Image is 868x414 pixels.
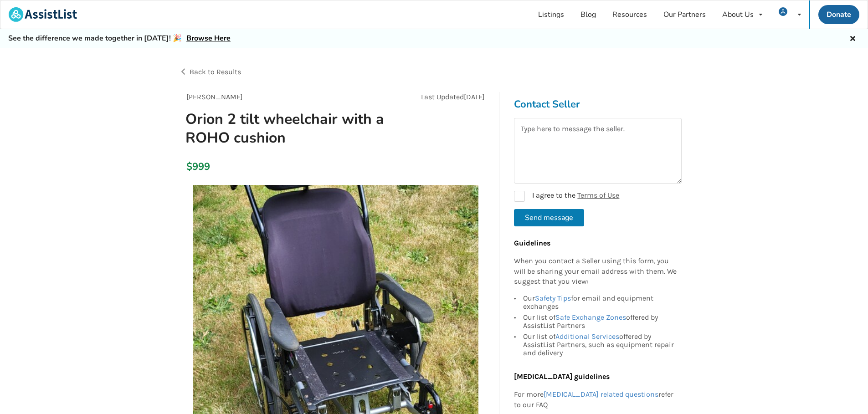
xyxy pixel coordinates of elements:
[722,11,754,18] div: About Us
[9,7,77,22] img: assistlist-logo
[421,92,464,101] span: Last Updated
[186,92,243,101] span: [PERSON_NAME]
[523,294,677,312] div: Our for email and equipment exchanges
[577,191,619,199] a: Terms of Use
[514,98,682,111] h3: Contact Seller
[604,0,655,29] a: Resources
[530,0,572,29] a: Listings
[178,110,394,147] h1: Orion 2 tilt wheelchair with a ROHO cushion
[523,312,677,331] div: Our list of offered by AssistList Partners
[186,33,231,43] a: Browse Here
[514,209,584,226] button: Send message
[514,191,619,202] label: I agree to the
[514,389,677,410] p: For more refer to our FAQ
[8,34,231,43] h5: See the difference we made together in [DATE]! 🎉
[555,332,619,341] a: Additional Services
[818,5,859,24] a: Donate
[655,0,714,29] a: Our Partners
[535,294,571,302] a: Safety Tips
[514,256,677,287] p: When you contact a Seller using this form, you will be sharing your email address with them. We s...
[514,372,610,381] b: [MEDICAL_DATA] guidelines
[779,7,787,16] img: user icon
[555,313,626,322] a: Safe Exchange Zones
[544,390,658,399] a: [MEDICAL_DATA] related questions
[514,239,550,247] b: Guidelines
[523,331,677,357] div: Our list of offered by AssistList Partners, such as equipment repair and delivery
[186,160,191,173] div: $999
[464,92,485,101] span: [DATE]
[572,0,604,29] a: Blog
[190,67,241,76] span: Back to Results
